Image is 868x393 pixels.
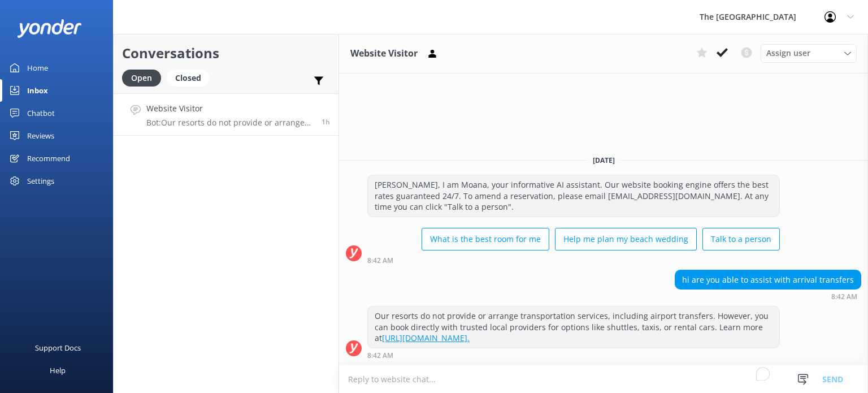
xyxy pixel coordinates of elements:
[367,257,393,264] strong: 8:42 AM
[702,228,780,251] button: Talk to a person
[17,19,82,38] img: yonder-white-logo.png
[367,256,780,264] div: Sep 22 2025 02:42pm (UTC -10:00) Pacific/Honolulu
[368,306,779,348] div: Our resorts do not provide or arrange transportation services, including airport transfers. Howev...
[586,156,622,165] span: [DATE]
[27,124,54,147] div: Reviews
[167,70,210,87] div: Closed
[766,47,810,59] span: Assign user
[122,71,167,84] a: Open
[27,102,55,124] div: Chatbot
[27,170,54,192] div: Settings
[114,93,338,136] a: Website VisitorBot:Our resorts do not provide or arrange transportation services, including airpo...
[27,147,70,170] div: Recommend
[675,270,861,290] div: hi are you able to assist with arrival transfers
[422,228,549,251] button: What is the best room for me
[382,332,470,343] a: [URL][DOMAIN_NAME].
[122,70,161,87] div: Open
[146,118,313,128] p: Bot: Our resorts do not provide or arrange transportation services, including airport transfers. ...
[831,293,857,300] strong: 8:42 AM
[167,71,215,84] a: Closed
[367,351,780,359] div: Sep 22 2025 02:42pm (UTC -10:00) Pacific/Honolulu
[339,365,868,393] textarea: To enrich screen reader interactions, please activate Accessibility in Grammarly extension settings
[27,57,48,79] div: Home
[122,42,330,64] h2: Conversations
[761,44,857,62] div: Assign User
[50,359,66,382] div: Help
[555,228,697,251] button: Help me plan my beach wedding
[322,117,330,127] span: Sep 22 2025 02:42pm (UTC -10:00) Pacific/Honolulu
[368,175,779,217] div: [PERSON_NAME], I am Moana, your informative AI assistant. Our website booking engine offers the b...
[27,79,48,102] div: Inbox
[675,292,861,300] div: Sep 22 2025 02:42pm (UTC -10:00) Pacific/Honolulu
[146,102,313,115] h4: Website Visitor
[350,46,418,61] h3: Website Visitor
[35,336,81,359] div: Support Docs
[367,352,393,359] strong: 8:42 AM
